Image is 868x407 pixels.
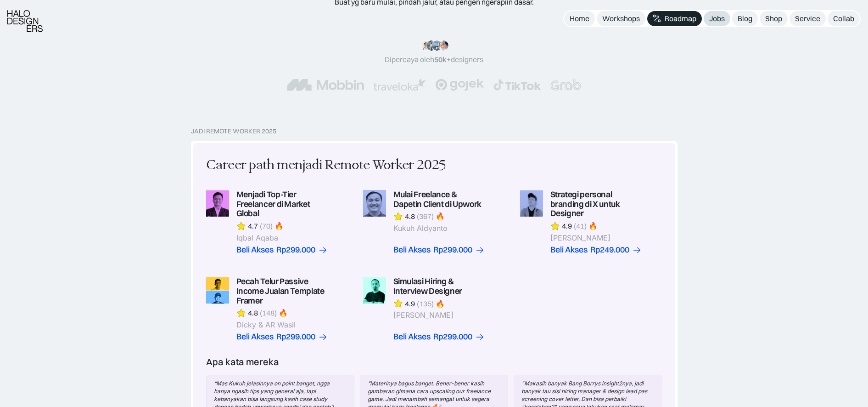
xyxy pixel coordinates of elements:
a: Service [790,11,826,26]
div: Shop [765,14,782,23]
div: Rp249.000 [590,245,629,255]
div: Beli Akses [393,332,431,342]
div: Jadi Remote Worker 2025 [191,127,276,135]
a: Beli AksesRp299.000 [393,332,485,342]
div: Blog [738,14,752,23]
div: Beli Akses [236,245,274,255]
div: Beli Akses [393,245,431,255]
div: Rp299.000 [433,332,472,342]
div: Beli Akses [236,332,274,342]
div: Home [570,14,589,23]
div: Roadmap [665,14,696,23]
div: Career path menjadi Remote Worker 2025 [206,156,446,175]
a: Beli AksesRp299.000 [236,245,328,255]
a: Roadmap [647,11,702,26]
div: Beli Akses [550,245,588,255]
a: Jobs [704,11,730,26]
a: Beli AksesRp249.000 [550,245,642,255]
div: Workshops [602,14,640,23]
div: Jobs [709,14,725,23]
div: Service [795,14,820,23]
a: Collab [828,11,860,26]
a: Workshops [597,11,645,26]
a: Shop [760,11,788,26]
a: Beli AksesRp299.000 [393,245,485,255]
div: Dipercaya oleh designers [385,55,483,64]
div: Collab [833,14,854,23]
span: 50k+ [434,55,451,64]
div: Apa kata mereka [206,356,279,367]
div: Rp299.000 [276,332,315,342]
div: Rp299.000 [276,245,315,255]
div: Rp299.000 [433,245,472,255]
a: Home [564,11,595,26]
a: Blog [732,11,758,26]
a: Beli AksesRp299.000 [236,332,328,342]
